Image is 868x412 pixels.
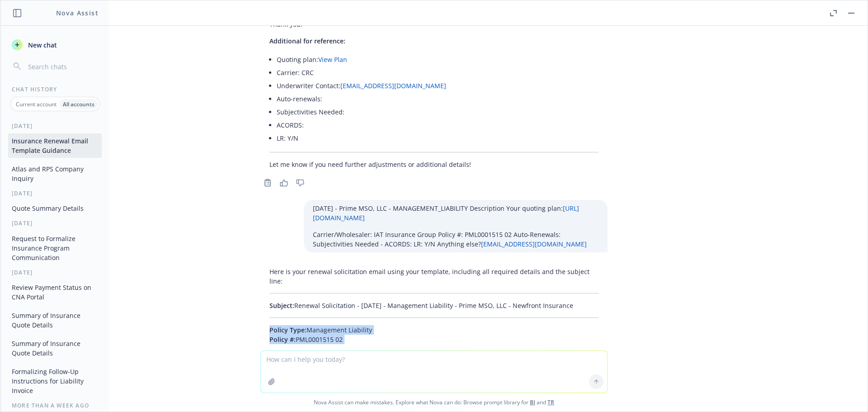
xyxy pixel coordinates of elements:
[1,219,109,227] div: [DATE]
[277,79,599,92] li: Underwriter Contact:
[277,105,599,118] li: Subjectivities Needed:
[4,393,864,412] span: Nova Assist can make mistakes. Explore what Nova can do: Browse prompt library for and
[8,280,102,304] button: Review Payment Status on CNA Portal
[16,100,57,108] p: Current account
[269,267,599,286] p: Here is your renewal solicitation email using your template, including all required details and t...
[313,204,599,223] p: [DATE] - Prime MSO, LLC - MANAGEMENT_LIABILITY Description Your quoting plan:
[269,335,296,344] span: Policy #:
[8,133,102,158] button: Insurance Renewal Email Template Guidance
[1,122,109,130] div: [DATE]
[63,100,94,108] p: All accounts
[56,8,99,18] h1: Nova Assist
[293,176,307,189] button: Thumbs down
[8,201,102,216] button: Quote Summary Details
[277,66,599,79] li: Carrier: CRC
[8,308,102,332] button: Summary of Insurance Quote Details
[277,53,599,66] li: Quoting plan:
[318,55,347,64] a: View Plan
[1,85,109,93] div: Chat History
[269,160,599,169] p: Let me know if you need further adjustments or additional details!
[8,336,102,360] button: Summary of Insurance Quote Details
[8,161,102,186] button: Atlas and RPS Company Inquiry
[277,132,599,145] li: LR: Y/N
[277,118,599,132] li: ACORDS:
[1,189,109,197] div: [DATE]
[269,37,345,45] span: Additional for reference:
[26,60,98,73] input: Search chats
[1,269,109,276] div: [DATE]
[8,364,102,398] button: Formalizing Follow-Up Instructions for Liability Invoice
[8,231,102,265] button: Request to Formalize Insurance Program Communication
[26,40,57,50] span: New chat
[8,37,102,53] button: New chat
[277,92,599,105] li: Auto-renewals:
[269,325,599,344] p: Management Liability PML0001515 02
[269,301,599,310] p: Renewal Solicitation - [DATE] - Management Liability - Prime MSO, LLC - Newfront Insurance
[481,240,587,248] a: [EMAIL_ADDRESS][DOMAIN_NAME]
[269,301,294,310] span: Subject:
[313,230,599,249] p: Carrier/Wholesaler: IAT Insurance Group Policy #: PML0001515 02 Auto-Renewals: Subjectivities Nee...
[264,179,272,187] svg: Copy to clipboard
[547,398,554,406] a: TR
[340,81,446,90] a: [EMAIL_ADDRESS][DOMAIN_NAME]
[269,326,307,334] span: Policy Type:
[530,398,535,406] a: BI
[1,402,109,409] div: More than a week ago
